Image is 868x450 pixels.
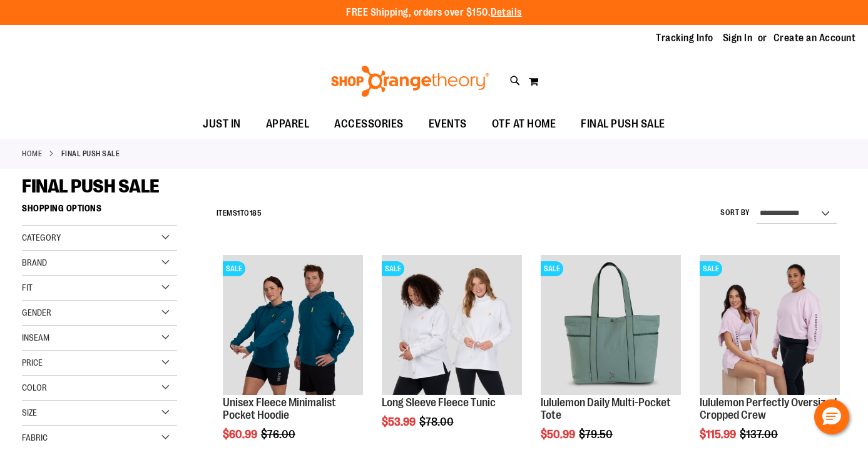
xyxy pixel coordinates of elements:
span: APPAREL [266,110,310,138]
span: SALE [223,261,245,276]
a: Details [491,7,522,18]
img: Unisex Fleece Minimalist Pocket Hoodie [223,255,363,395]
span: SALE [700,261,722,276]
a: Product image for Fleece Long SleeveSALE [382,255,522,397]
span: $50.99 [541,428,577,441]
span: $76.00 [261,428,297,441]
a: APPAREL [253,110,322,139]
a: FINAL PUSH SALE [568,110,678,138]
span: $79.50 [579,428,615,441]
h2: Items to [217,204,262,223]
a: Tracking Info [656,31,713,45]
span: FINAL PUSH SALE [22,176,160,197]
a: JUST IN [190,110,253,139]
button: Hello, have a question? Let’s chat. [814,399,849,434]
a: Create an Account [774,31,856,45]
a: ACCESSORIES [322,110,416,139]
span: SALE [541,261,563,276]
a: OTF AT HOME [479,110,569,139]
a: lululemon Perfectly Oversized Cropped Crew [700,396,837,421]
p: FREE Shipping, orders over $150. [346,6,522,20]
span: $60.99 [223,428,259,441]
a: Unisex Fleece Minimalist Pocket HoodieSALE [223,255,363,397]
span: Gender [22,307,51,317]
a: lululemon Daily Multi-Pocket ToteSALE [541,255,681,397]
span: Fabric [22,432,48,442]
span: $53.99 [382,416,417,428]
span: Brand [22,257,47,267]
a: lululemon Daily Multi-Pocket Tote [541,396,671,421]
span: Category [22,232,61,242]
span: EVENTS [429,110,467,138]
strong: FINAL PUSH SALE [61,148,120,159]
strong: Shopping Options [22,197,177,226]
a: Unisex Fleece Minimalist Pocket Hoodie [223,396,336,421]
span: ACCESSORIES [334,110,404,138]
img: lululemon Perfectly Oversized Cropped Crew [700,255,840,395]
a: EVENTS [416,110,479,139]
img: Shop Orangetheory [329,66,491,97]
span: FINAL PUSH SALE [581,110,665,138]
span: 185 [250,209,262,217]
img: Product image for Fleece Long Sleeve [382,255,522,395]
span: JUST IN [203,110,241,138]
span: $115.99 [700,428,738,441]
span: Fit [22,282,33,292]
a: Home [22,148,42,159]
img: lululemon Daily Multi-Pocket Tote [541,255,681,395]
span: Price [22,357,43,367]
span: OTF AT HOME [492,110,556,138]
span: SALE [382,261,404,276]
span: Size [22,407,37,417]
a: lululemon Perfectly Oversized Cropped CrewSALE [700,255,840,397]
a: Long Sleeve Fleece Tunic [382,396,496,409]
span: Inseam [22,332,49,342]
a: Sign In [723,31,753,45]
span: $137.00 [740,428,780,441]
span: 1 [237,209,240,217]
span: $78.00 [419,416,456,428]
label: Sort By [720,207,750,218]
span: Color [22,382,47,392]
